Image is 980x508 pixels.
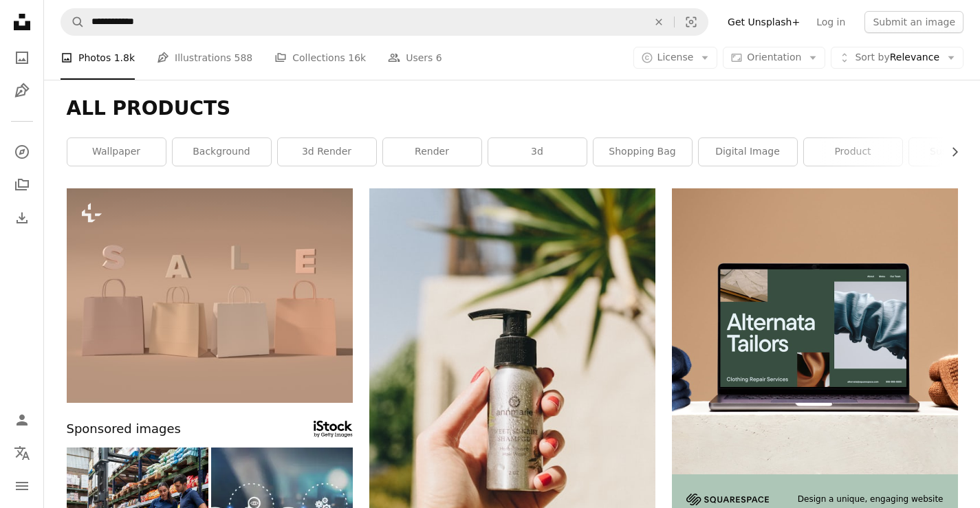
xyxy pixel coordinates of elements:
img: a set of three shopping bags sitting next to each other [67,188,353,403]
a: Home — Unsplash [8,8,36,38]
a: a set of three shopping bags sitting next to each other [67,289,353,301]
span: 16k [348,50,366,65]
button: Menu [8,472,36,500]
a: Collections 16k [274,36,366,80]
span: 6 [436,50,442,65]
button: Submit an image [864,11,963,33]
a: shopping bag [594,138,692,166]
span: Sponsored images [67,419,181,439]
a: Illustrations [8,77,36,104]
span: License [657,52,694,63]
span: Orientation [747,52,801,63]
button: Search Unsplash [61,9,85,35]
a: 3d [488,138,587,166]
span: 588 [235,50,253,65]
h1: ALL PRODUCTS [67,96,958,121]
img: file-1705255347840-230a6ab5bca9image [686,494,769,505]
a: Illustrations 588 [157,36,252,80]
span: Sort by [855,52,889,63]
a: product [804,138,902,166]
a: digital image [699,138,797,166]
button: Orientation [723,47,825,69]
img: file-1707885205802-88dd96a21c72image [672,188,958,474]
button: Clear [644,9,674,35]
a: Get Unsplash+ [719,11,808,33]
a: background [173,138,271,166]
a: Log in / Sign up [8,406,36,434]
a: wallpaper [67,138,166,166]
button: License [633,47,718,69]
button: Language [8,439,36,467]
a: Users 6 [388,36,442,80]
span: Relevance [855,51,939,65]
button: Visual search [675,9,708,35]
a: Photos [8,44,36,71]
span: Design a unique, engaging website [798,494,944,505]
a: Download History [8,204,36,232]
button: Sort byRelevance [831,47,963,69]
a: render [383,138,481,166]
button: scroll list to the right [942,138,958,166]
a: 3d render [278,138,376,166]
a: person holding white and black spray bottle [369,396,655,408]
a: Collections [8,171,36,199]
a: Explore [8,138,36,166]
form: Find visuals sitewide [61,8,708,36]
a: Log in [808,11,853,33]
